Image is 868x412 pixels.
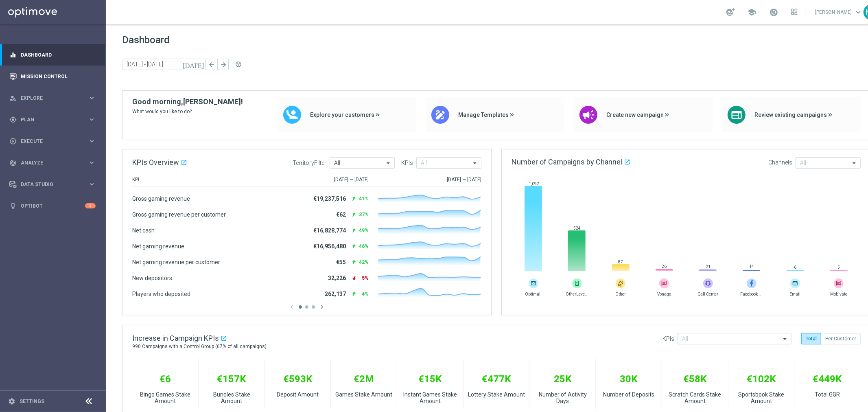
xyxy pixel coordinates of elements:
a: Settings [20,399,44,404]
a: Dashboard [21,44,96,66]
i: person_search [9,94,17,102]
span: keyboard_arrow_down [854,8,863,17]
button: lightbulb Optibot 5 [9,203,96,209]
div: Analyze [9,159,88,167]
div: Optibot [9,195,96,217]
i: lightbulb [9,202,17,210]
div: Data Studio [9,181,88,188]
span: school [747,8,756,17]
button: gps_fixed Plan keyboard_arrow_right [9,116,96,123]
div: Explore [9,94,88,102]
button: Mission Control [9,73,96,80]
span: Analyze [21,160,88,165]
i: track_changes [9,159,17,167]
button: person_search Explore keyboard_arrow_right [9,95,96,101]
div: 5 [85,203,96,208]
i: gps_fixed [9,116,17,123]
i: keyboard_arrow_right [88,180,96,188]
a: [PERSON_NAME]keyboard_arrow_down [814,6,864,18]
span: Data Studio [21,182,88,187]
i: settings [8,398,15,405]
div: Mission Control [9,66,96,87]
i: keyboard_arrow_right [88,159,96,167]
span: Execute [21,139,88,144]
div: Plan [9,116,88,123]
i: keyboard_arrow_right [88,94,96,102]
i: play_circle_outline [9,138,17,145]
i: keyboard_arrow_right [88,116,96,123]
span: Explore [21,96,88,101]
button: Data Studio keyboard_arrow_right [9,181,96,188]
i: keyboard_arrow_right [88,137,96,145]
button: play_circle_outline Execute keyboard_arrow_right [9,138,96,145]
div: Execute [9,138,88,145]
a: Mission Control [21,66,96,87]
button: equalizer Dashboard [9,52,96,58]
div: Dashboard [9,44,96,66]
i: equalizer [9,51,17,59]
span: Plan [21,117,88,122]
button: track_changes Analyze keyboard_arrow_right [9,160,96,166]
a: Optibot [21,195,85,217]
